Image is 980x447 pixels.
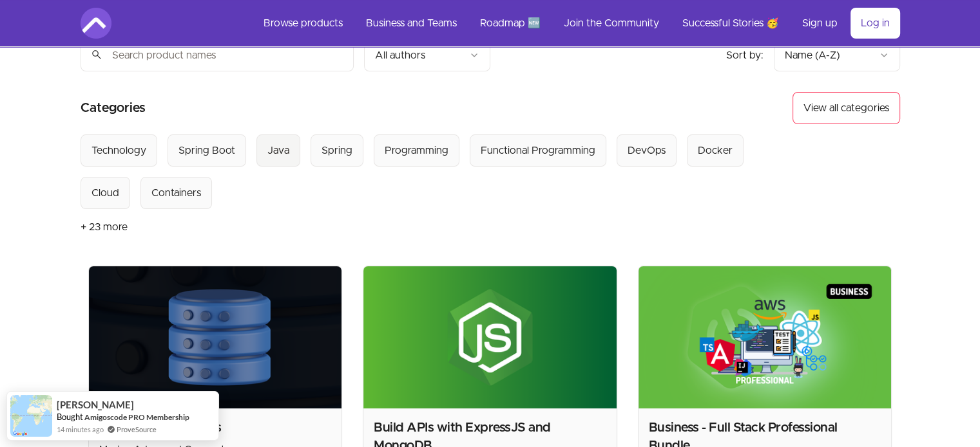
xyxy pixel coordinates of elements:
a: Sign up [792,8,848,39]
button: Filter by author [364,39,490,71]
div: Java [267,143,289,158]
a: Amigoscode PRO Membership [84,412,189,423]
a: Join the Community [553,8,669,39]
button: View all categories [793,92,900,124]
input: Search product names [81,39,354,71]
img: Amigoscode logo [81,8,111,39]
a: Successful Stories 🥳 [672,8,789,39]
div: Spring Boot [178,143,235,158]
div: Cloud [91,185,119,201]
div: Containers [151,185,201,201]
div: Technology [91,143,146,158]
button: Product sort options [774,39,900,71]
span: Bought [57,412,83,422]
img: provesource social proof notification image [10,395,52,437]
div: DevOps [628,143,666,158]
nav: Main [253,8,900,39]
span: search [91,46,102,64]
a: Browse products [253,8,353,39]
div: Programming [385,143,448,158]
a: Log in [850,8,900,39]
img: Product image for Business - Full Stack Professional Bundle [639,266,892,408]
span: Sort by: [726,50,764,60]
img: Product image for Build APIs with ExpressJS and MongoDB [363,266,617,408]
a: Roadmap 🆕 [470,8,551,39]
button: + 23 more [81,209,128,245]
span: [PERSON_NAME] [57,399,134,410]
div: Functional Programming [481,143,595,158]
div: Spring [322,143,352,158]
span: 14 minutes ago [57,424,104,435]
h2: Categories [81,92,146,124]
a: ProveSource [117,424,157,435]
img: Product image for Advanced Databases [89,266,342,408]
a: Business and Teams [356,8,467,39]
div: Docker [698,143,733,158]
